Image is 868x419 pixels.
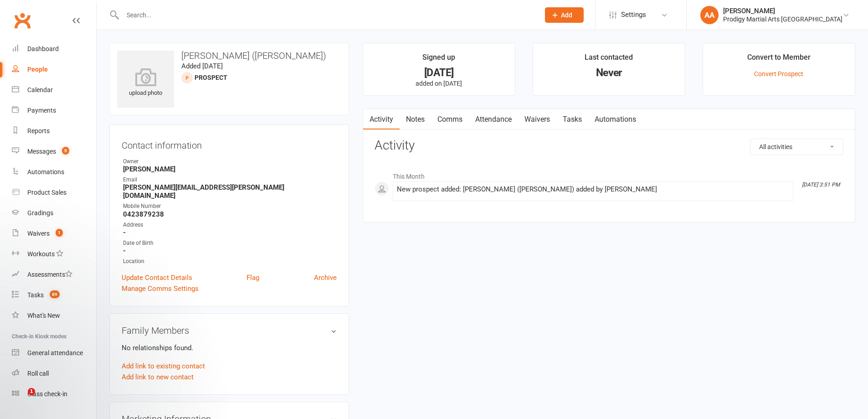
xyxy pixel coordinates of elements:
[621,5,646,25] span: Settings
[28,388,35,395] span: 1
[123,165,337,173] strong: [PERSON_NAME]
[747,52,811,68] div: Convert to Member
[27,107,56,114] div: Payments
[123,202,337,211] div: Mobile Number
[431,109,469,130] a: Comms
[12,244,96,264] a: Workouts
[12,80,96,100] a: Calendar
[27,250,55,258] div: Workouts
[754,70,803,78] a: Convert Prospect
[62,147,69,155] span: 9
[12,203,96,223] a: Gradings
[27,86,53,93] div: Calendar
[123,176,337,184] div: Email
[50,290,60,298] span: 89
[27,209,53,217] div: Gradings
[314,272,337,283] a: Archive
[11,9,34,32] a: Clubworx
[397,186,789,193] div: New prospect added: [PERSON_NAME] ([PERSON_NAME]) added by [PERSON_NAME]
[27,271,72,278] div: Assessments
[12,305,96,326] a: What's New
[122,283,199,294] a: Manage Comms Settings
[123,257,337,266] div: Location
[561,11,572,19] span: Add
[400,109,431,130] a: Notes
[12,59,96,80] a: People
[27,291,44,299] div: Tasks
[123,221,337,229] div: Address
[122,342,337,353] p: No relationships found.
[195,74,227,81] snap: prospect
[117,68,174,98] div: upload photo
[363,109,400,130] a: Activity
[247,272,259,283] a: Flag
[27,148,56,155] div: Messages
[117,51,341,61] h3: [PERSON_NAME] ([PERSON_NAME])
[541,68,677,78] div: Never
[27,66,48,73] div: People
[122,272,192,283] a: Update Contact Details
[27,127,50,134] div: Reports
[27,168,64,176] div: Automations
[12,264,96,285] a: Assessments
[585,52,633,68] div: Last contacted
[123,228,337,237] strong: -
[375,139,843,153] h3: Activity
[120,9,533,21] input: Search...
[12,141,96,162] a: Messages 9
[12,223,96,244] a: Waivers 1
[12,162,96,182] a: Automations
[7,331,189,394] iframe: Intercom notifications message
[123,183,337,200] strong: [PERSON_NAME][EMAIL_ADDRESS][PERSON_NAME][DOMAIN_NAME]
[27,312,60,319] div: What's New
[123,247,337,255] strong: -
[518,109,556,130] a: Waivers
[723,7,842,15] div: [PERSON_NAME]
[122,137,337,150] h3: Contact information
[12,100,96,121] a: Payments
[802,181,840,188] i: [DATE] 3:51 PM
[371,68,507,78] div: [DATE]
[56,229,63,237] span: 1
[588,109,642,130] a: Automations
[27,45,59,52] div: Dashboard
[122,326,337,336] h3: Family Members
[123,239,337,248] div: Date of Birth
[545,7,584,23] button: Add
[12,39,96,59] a: Dashboard
[12,182,96,203] a: Product Sales
[422,52,455,68] div: Signed up
[123,210,337,218] strong: 0423879238
[469,109,518,130] a: Attendance
[27,230,50,237] div: Waivers
[12,285,96,305] a: Tasks 89
[556,109,588,130] a: Tasks
[181,62,223,70] time: Added [DATE]
[123,157,337,166] div: Owner
[9,388,31,410] iframe: Intercom live chat
[375,167,843,181] li: This Month
[700,6,719,24] div: AA
[723,15,842,23] div: Prodigy Martial Arts [GEOGRAPHIC_DATA]
[12,121,96,141] a: Reports
[371,80,507,87] p: added on [DATE]
[27,189,67,196] div: Product Sales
